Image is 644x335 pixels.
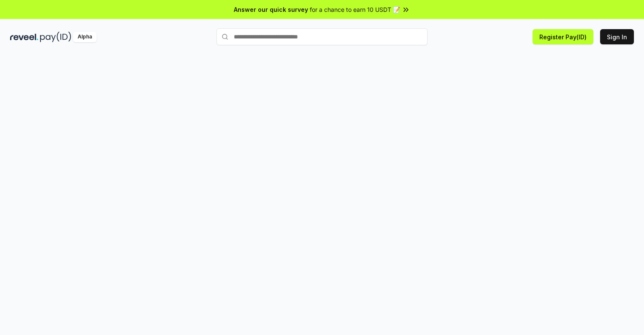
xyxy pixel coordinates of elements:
[310,5,400,14] span: for a chance to earn 10 USDT 📝
[10,32,38,42] img: reveel_dark
[40,32,71,42] img: pay_id
[234,5,308,14] span: Answer our quick survey
[73,32,97,42] div: Alpha
[533,29,593,44] button: Register Pay(ID)
[600,29,634,44] button: Sign In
